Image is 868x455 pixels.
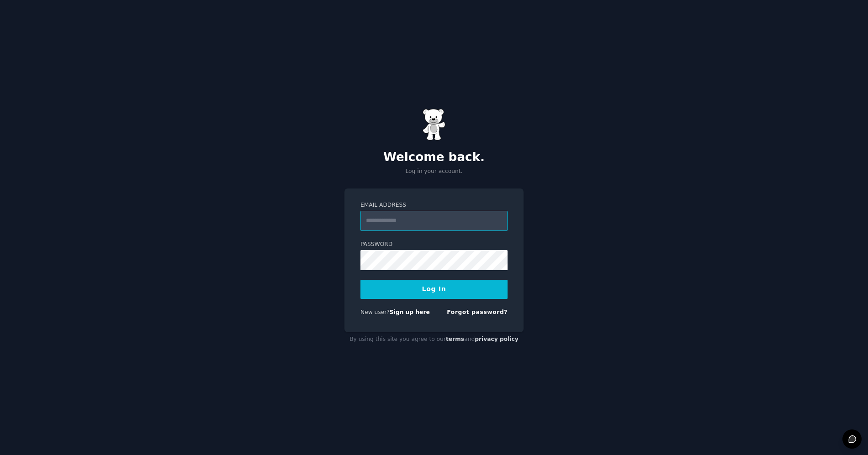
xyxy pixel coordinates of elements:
[446,336,464,342] a: terms
[344,150,524,165] h2: Welcome back.
[360,241,508,249] label: Password
[390,309,430,315] a: Sign up here
[360,280,508,299] button: Log In
[344,167,524,176] p: Log in your account.
[360,309,390,315] span: New user?
[447,309,508,315] a: Forgot password?
[344,332,524,347] div: By using this site you agree to our and
[423,109,445,141] img: Gummy Bear
[360,201,508,209] label: Email Address
[475,336,519,342] a: privacy policy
